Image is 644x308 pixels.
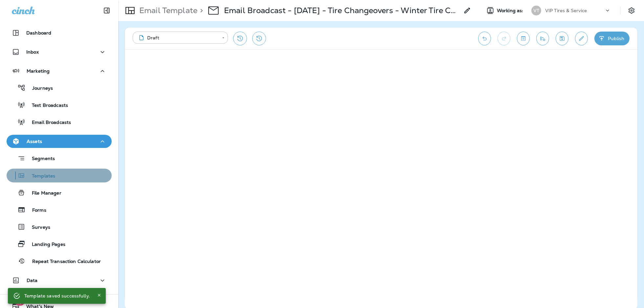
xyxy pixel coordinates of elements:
div: Draft [137,35,217,41]
p: Journeys [26,85,53,92]
div: Email Broadcast - October 8 2025 - Tire Changeovers - Winter Tire Customers [224,6,459,15]
button: Repeat Transaction Calculator [7,254,112,268]
p: Marketing [27,68,50,74]
div: VT [531,6,541,15]
button: Edit details [575,32,588,45]
p: Surveys [25,225,50,231]
button: Landing Pages [7,237,112,251]
button: Journeys [7,81,112,95]
p: Email Template [137,6,197,15]
button: Save [556,32,568,45]
div: Template saved successfully. [24,290,90,302]
button: Undo [478,32,491,45]
button: Surveys [7,220,112,234]
button: Text Broadcasts [7,98,112,112]
p: Email Broadcast - [DATE] - Tire Changeovers - Winter Tire Customers [224,6,459,15]
button: Templates [7,169,112,182]
button: Email Broadcasts [7,115,112,129]
p: Email Broadcasts [25,120,71,126]
span: Working as: [497,8,525,13]
button: Settings [626,5,637,16]
button: Collapse Sidebar [98,4,116,17]
button: File Manager [7,186,112,200]
button: Forms [7,203,112,217]
button: Marketing [7,64,112,78]
p: Landing Pages [25,242,65,248]
p: > [197,6,203,15]
p: File Manager [25,190,61,197]
p: Assets [27,139,42,144]
button: Data [7,274,112,287]
button: View Changelog [252,32,266,45]
button: Publish [594,32,630,45]
p: Text Broadcasts [25,103,68,109]
button: Send test email [536,32,549,45]
p: Repeat Transaction Calculator [26,259,101,265]
p: Dashboard [26,30,51,36]
button: Restore from previous version [233,32,247,45]
p: Segments [25,156,55,162]
button: Segments [7,151,112,165]
button: Toggle preview [517,32,530,45]
button: Close [95,291,103,299]
p: Data [27,278,38,283]
button: Dashboard [7,26,112,39]
p: Templates [25,173,55,179]
button: Inbox [7,45,112,59]
p: Forms [26,207,46,214]
p: Inbox [26,49,39,55]
button: Assets [7,135,112,148]
p: VIP Tires & Service [545,8,587,13]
